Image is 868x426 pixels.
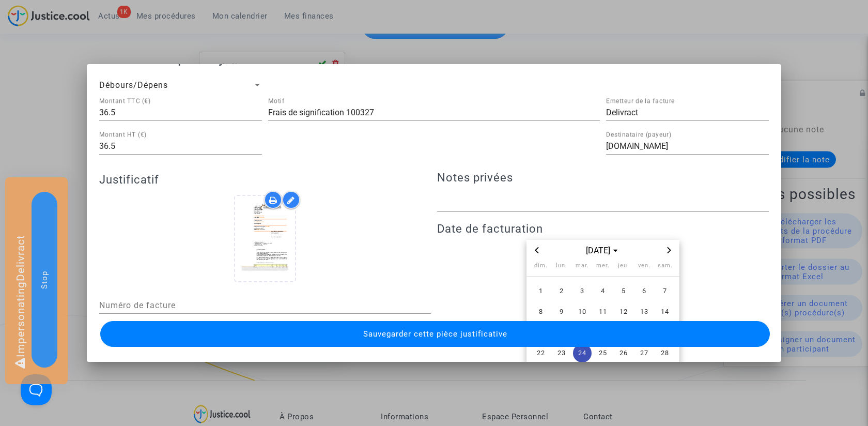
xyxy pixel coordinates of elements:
[593,281,613,301] td: 4 juin 2025
[40,270,49,288] span: Stop
[551,261,572,276] th: lundi
[99,173,431,187] h4: Justificatif
[635,282,654,300] span: 6
[582,245,624,257] span: [DATE]
[594,302,612,321] span: 11
[618,262,629,269] span: jeu.
[582,245,624,257] button: Choose month and year
[658,262,673,269] span: sam.
[551,343,572,363] td: 23 juin 2025
[573,282,592,300] span: 3
[635,344,654,362] span: 27
[655,343,675,363] td: 28 juin 2025
[593,261,613,276] th: mercredi
[532,302,550,321] span: 8
[613,281,634,301] td: 5 juin 2025
[576,262,589,269] span: mar.
[531,261,551,276] th: dimanche
[100,321,770,347] button: Sauvegarder cette pièce justificative
[531,343,551,363] td: 22 juin 2025
[655,301,675,322] td: 14 juin 2025
[663,244,675,257] button: Next month
[613,343,634,363] td: 26 juin 2025
[655,281,675,301] td: 7 juin 2025
[614,344,633,362] span: 26
[552,344,571,362] span: 23
[572,301,593,322] td: 10 juin 2025
[551,281,572,301] td: 2 juin 2025
[551,301,572,322] td: 9 juin 2025
[534,262,548,269] span: dim.
[613,261,634,276] th: jeudi
[613,301,634,322] td: 12 juin 2025
[556,262,567,269] span: lun.
[572,281,593,301] td: 3 juin 2025
[572,343,593,363] td: 24 juin 2025
[532,344,550,362] span: 22
[552,282,571,300] span: 2
[593,343,613,363] td: 25 juin 2025
[594,344,612,362] span: 25
[656,344,674,362] span: 28
[99,80,168,90] span: Débours/Dépens
[531,281,551,301] td: 1 juin 2025
[532,282,550,300] span: 1
[552,302,571,321] span: 9
[634,343,655,363] td: 27 juin 2025
[634,281,655,301] td: 6 juin 2025
[656,282,674,300] span: 7
[437,171,769,185] h4: Notes privées
[634,261,655,276] th: vendredi
[437,222,769,236] h4: Date de facturation
[531,244,543,257] button: Previous month
[614,302,633,321] span: 12
[363,329,507,339] span: Sauvegarder cette pièce justificative
[635,302,654,321] span: 13
[573,344,592,362] span: 24
[531,301,551,322] td: 8 juin 2025
[655,261,675,276] th: samedi
[21,374,52,405] iframe: Help Scout Beacon - Open
[572,261,593,276] th: mardi
[656,302,674,321] span: 14
[5,177,68,384] div: Impersonating
[594,282,612,300] span: 4
[593,301,613,322] td: 11 juin 2025
[614,282,633,300] span: 5
[573,302,592,321] span: 10
[596,262,610,269] span: mer.
[638,262,650,269] span: ven.
[634,301,655,322] td: 13 juin 2025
